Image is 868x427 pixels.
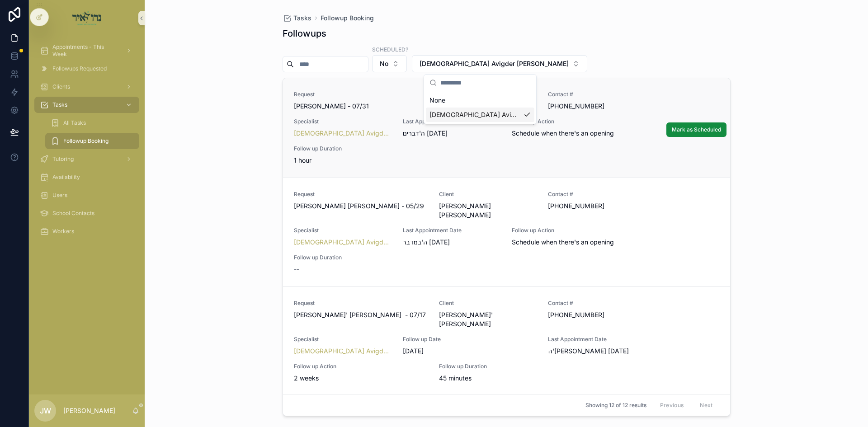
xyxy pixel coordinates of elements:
[412,55,587,72] button: Select Button
[380,59,388,68] span: No
[52,210,94,217] span: School Contacts
[294,363,429,370] span: Follow up Action
[548,300,683,307] span: Contact #
[34,151,139,167] a: Tutoring
[424,91,536,124] div: Suggestions
[439,300,537,307] span: Client
[548,336,646,343] span: Last Appointment Date
[63,406,115,415] p: [PERSON_NAME]
[34,205,139,221] a: School Contacts
[439,374,537,383] span: 45 minutes
[403,129,448,138] span: ה'דברים [DATE]
[294,310,429,319] span: [PERSON_NAME]' [PERSON_NAME] - 07/17
[548,102,683,111] span: [PHONE_NUMBER]
[672,126,721,133] span: Mark as Scheduled
[403,336,538,343] span: Follow up Date
[34,97,139,113] a: Tasks
[45,115,139,131] a: All Tasks
[585,402,646,409] span: Showing 12 of 12 results
[52,174,80,181] span: Availability
[52,192,67,199] span: Users
[34,187,139,203] a: Users
[666,122,726,137] button: Mark as Scheduled
[403,227,501,234] span: Last Appointment Date
[294,156,392,165] span: 1 hour
[512,129,646,138] span: Schedule when there's an opening
[439,202,537,220] span: [PERSON_NAME] [PERSON_NAME]
[426,93,534,108] div: None
[294,129,392,138] a: [DEMOGRAPHIC_DATA] Avigder [PERSON_NAME]
[72,11,102,25] img: App logo
[294,254,392,261] span: Follow up Duration
[294,336,392,343] span: Specialist
[294,227,392,234] span: Specialist
[293,14,311,23] span: Tasks
[294,347,392,356] a: [DEMOGRAPHIC_DATA] Avigder [PERSON_NAME]
[283,78,730,178] a: Request[PERSON_NAME] - 07/31Client[PERSON_NAME]Contact #[PHONE_NUMBER]Specialist[DEMOGRAPHIC_DATA...
[283,14,311,23] a: Tasks
[29,36,145,251] div: scrollable content
[372,45,408,53] label: Scheduled?
[34,42,139,59] a: Appointments - This Week
[294,91,429,98] span: Request
[548,91,683,98] span: Contact #
[294,145,392,152] span: Follow up Duration
[283,286,730,395] a: Request[PERSON_NAME]' [PERSON_NAME] - 07/17Client[PERSON_NAME]' [PERSON_NAME]Contact #[PHONE_NUMB...
[294,202,429,211] span: [PERSON_NAME] [PERSON_NAME] - 05/29
[34,79,139,95] a: Clients
[294,118,392,125] span: Specialist
[52,43,118,58] span: Appointments - This Week
[52,228,74,235] span: Workers
[439,363,537,370] span: Follow up Duration
[548,202,683,211] span: [PHONE_NUMBER]
[294,238,392,247] a: [DEMOGRAPHIC_DATA] Avigder [PERSON_NAME]
[372,55,407,72] button: Select Button
[45,133,139,149] a: Followup Booking
[548,347,628,356] span: ה'[PERSON_NAME] [DATE]
[439,310,537,328] span: [PERSON_NAME]' [PERSON_NAME]
[294,374,429,383] span: 2 weeks
[420,59,569,68] span: [DEMOGRAPHIC_DATA] Avigder [PERSON_NAME]
[52,65,107,72] span: Followups Requested
[321,14,374,23] a: Followup Booking
[294,102,429,111] span: [PERSON_NAME] - 07/31
[52,101,67,108] span: Tasks
[512,227,646,234] span: Follow up Action
[283,27,326,40] h1: Followups
[52,155,74,163] span: Tutoring
[34,169,139,185] a: Availability
[34,223,139,239] a: Workers
[294,300,429,307] span: Request
[403,238,450,247] span: ה'במדבר [DATE]
[63,137,108,145] span: Followup Booking
[40,405,51,416] span: JW
[294,265,299,274] span: --
[429,110,520,119] span: [DEMOGRAPHIC_DATA] Avigder [PERSON_NAME]
[439,191,537,198] span: Client
[52,83,70,90] span: Clients
[548,191,683,198] span: Contact #
[283,178,730,286] a: Request[PERSON_NAME] [PERSON_NAME] - 05/29Client[PERSON_NAME] [PERSON_NAME]Contact #[PHONE_NUMBER...
[512,238,646,247] span: Schedule when there's an opening
[294,191,429,198] span: Request
[512,118,646,125] span: Follow up Action
[403,118,501,125] span: Last Appointment Date
[548,310,683,319] span: [PHONE_NUMBER]
[403,347,538,356] span: [DATE]
[63,119,86,127] span: All Tasks
[34,61,139,77] a: Followups Requested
